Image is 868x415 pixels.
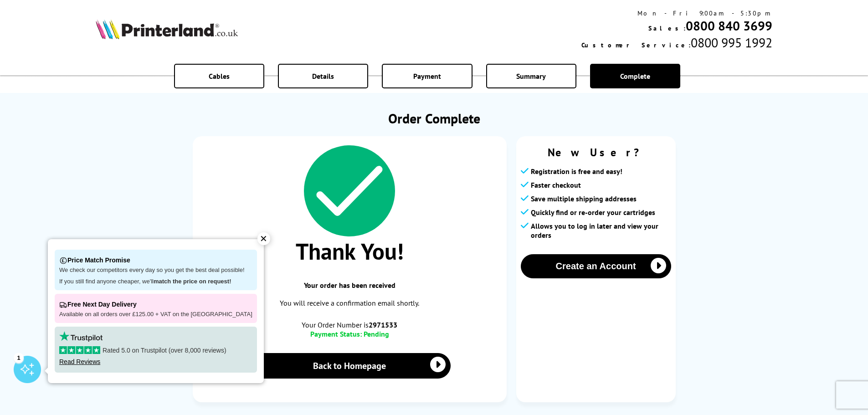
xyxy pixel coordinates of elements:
span: Quickly find or re-order your cartridges [531,208,655,217]
img: stars-5.svg [59,346,100,354]
b: 2971533 [369,320,397,329]
h1: Order Complete [193,109,676,127]
div: Mon - Fri 9:00am - 5:30pm [581,9,772,17]
span: 0800 995 1992 [691,34,772,51]
span: Allows you to log in later and view your orders [531,221,671,240]
span: Thank You! [202,236,498,266]
a: 0800 840 3699 [686,17,772,34]
span: Your Order Number is [202,320,498,329]
span: Details [312,72,334,81]
span: Cables [209,72,230,81]
span: Your order has been received [202,281,498,290]
p: We check our competitors every day so you get the best deal possible! [59,266,252,274]
button: Create an Account [521,254,671,278]
span: New User? [521,145,671,159]
span: Sales: [648,24,686,32]
strong: match the price on request! [154,278,231,285]
span: Save multiple shipping addresses [531,194,637,203]
span: Complete [620,72,650,81]
span: Payment Status: [310,329,362,338]
p: Free Next Day Delivery [59,298,252,311]
p: Available on all orders over £125.00 + VAT on the [GEOGRAPHIC_DATA] [59,311,252,318]
div: 1 [14,353,24,363]
p: Rated 5.0 on Trustpilot (over 8,000 reviews) [59,346,252,354]
span: Pending [364,329,389,338]
p: You will receive a confirmation email shortly. [202,297,498,309]
p: Price Match Promise [59,254,252,266]
img: Printerland Logo [96,19,238,39]
img: trustpilot rating [59,331,103,342]
div: ✕ [257,232,270,245]
span: Payment [413,72,441,81]
span: Faster checkout [531,180,581,190]
span: Customer Service: [581,41,691,49]
span: Registration is free and easy! [531,167,622,176]
p: If you still find anyone cheaper, we'll [59,278,252,286]
span: Summary [516,72,546,81]
a: Back to Homepage [248,353,451,379]
a: Read Reviews [59,358,100,365]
